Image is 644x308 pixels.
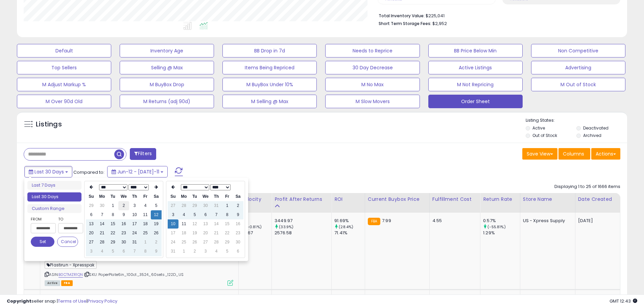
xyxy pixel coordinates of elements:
[563,150,584,157] span: Columns
[31,237,54,247] button: Set
[58,216,78,222] label: To
[275,196,329,203] div: Profit After Returns
[531,44,625,57] button: Non Competitive
[97,229,108,238] td: 21
[86,201,97,210] td: 29
[129,238,140,247] td: 31
[211,192,222,201] th: Th
[168,219,178,229] td: 10
[526,117,627,124] p: Listing States:
[200,229,211,238] td: 20
[118,247,129,256] td: 6
[97,247,108,256] td: 4
[558,148,590,160] button: Columns
[382,217,391,224] span: 7.99
[483,230,520,236] div: 1.29%
[222,238,233,247] td: 29
[200,219,211,229] td: 13
[200,192,211,201] th: We
[211,229,222,238] td: 21
[117,168,159,175] span: Jun-12 - [DATE]-11
[108,192,118,201] th: Tu
[222,201,233,210] td: 1
[27,192,81,202] li: Last 30 Days
[178,229,189,238] td: 18
[428,44,523,57] button: BB Price Below Min
[200,210,211,219] td: 6
[325,78,420,91] button: M No Max
[578,218,605,224] div: [DATE]
[86,229,97,238] td: 20
[140,247,151,256] td: 8
[129,219,140,229] td: 17
[118,219,129,229] td: 16
[275,218,331,224] div: 3449.97
[140,219,151,229] td: 18
[151,247,162,256] td: 9
[108,247,118,256] td: 5
[140,238,151,247] td: 1
[379,21,431,26] b: Short Term Storage Fees:
[57,237,78,247] button: Cancel
[27,204,81,213] li: Custom Range
[222,247,233,256] td: 5
[531,61,625,74] button: Advertising
[487,224,505,230] small: (-55.81%)
[17,95,111,108] button: M Over 90d Old
[140,210,151,219] td: 11
[120,78,214,91] button: M BuyBox Drop
[108,238,118,247] td: 29
[120,44,214,57] button: Inventory Age
[325,44,420,57] button: Needs to Reprice
[523,218,570,224] div: US - Xpress Supply
[118,210,129,219] td: 9
[168,229,178,238] td: 17
[168,192,178,201] th: Su
[86,219,97,229] td: 13
[222,229,233,238] td: 22
[34,168,64,175] span: Last 30 Days
[189,247,200,256] td: 2
[130,148,156,160] button: Filters
[140,229,151,238] td: 25
[233,229,243,238] td: 23
[211,201,222,210] td: 31
[428,78,523,91] button: M Not Repricing
[368,196,427,203] div: Current Buybox Price
[31,216,54,222] label: From
[45,218,233,285] div: ASIN:
[275,230,331,236] div: 2576.58
[578,196,617,203] div: Date Created
[189,238,200,247] td: 26
[97,201,108,210] td: 30
[211,238,222,247] td: 28
[129,210,140,219] td: 10
[178,247,189,256] td: 1
[97,192,108,201] th: Mo
[86,192,97,201] th: Su
[108,210,118,219] td: 8
[583,133,601,138] label: Archived
[532,133,557,138] label: Out of Stock
[200,247,211,256] td: 3
[222,210,233,219] td: 8
[523,196,572,203] div: Store Name
[211,210,222,219] td: 7
[583,125,609,131] label: Deactivated
[97,238,108,247] td: 28
[118,238,129,247] td: 30
[241,218,272,224] div: 82
[86,247,97,256] td: 3
[200,238,211,247] td: 27
[189,201,200,210] td: 29
[118,192,129,201] th: We
[334,196,362,203] div: ROI
[233,247,243,256] td: 6
[211,247,222,256] td: 4
[200,201,211,210] td: 30
[189,229,200,238] td: 19
[108,219,118,229] td: 15
[610,298,637,304] span: 2025-08-11 12:43 GMT
[432,20,447,27] span: $2,952
[168,238,178,247] td: 24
